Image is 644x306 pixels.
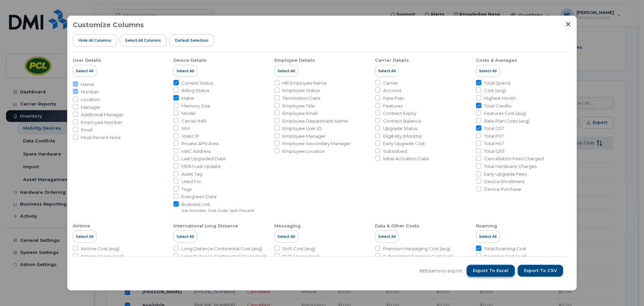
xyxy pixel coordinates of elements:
span: Contract Balance [383,118,421,124]
span: Total Spend [484,80,510,86]
button: Select All [173,65,197,77]
span: Employee Number [81,119,122,126]
button: Select All [476,230,500,243]
span: Termination Date [282,95,320,101]
div: Costs & Averages [476,57,517,63]
span: Carrier IMEI [181,118,206,124]
span: Total HST [484,140,504,147]
span: Device Purchase [484,186,521,192]
div: International Long Distance [173,223,238,229]
span: Business Unit [181,201,254,208]
span: Current Status [181,80,213,86]
button: Export to Excel [467,265,515,277]
span: Roaming Cost (avg) [484,253,527,260]
span: Billing Status [181,87,209,94]
span: MAC Address [181,148,211,155]
span: Manager [81,104,101,111]
span: Employee User ID [282,125,322,132]
button: Default Selection [169,34,214,46]
span: Eligibility (Months) [383,133,422,139]
span: Total GST [484,125,504,132]
span: Tags [181,186,192,192]
span: Upgrade Status [383,125,417,132]
button: Select All [73,65,97,77]
span: Contract Expiry [383,110,416,117]
span: Subsidized [383,148,407,155]
span: Select All [479,68,497,74]
span: Select All [76,68,94,74]
span: Early Upgrade Cost [383,140,425,147]
span: MDM Last Update [181,163,221,170]
span: Select All [378,68,396,74]
div: User Details [73,57,101,63]
span: Make [181,95,194,101]
span: Employee Email [282,110,318,117]
button: Hide All Columns [73,34,117,46]
div: Device Details [173,57,207,63]
span: Additional Manager [81,112,124,118]
span: Select All [479,234,497,239]
span: Private APN Area [181,140,219,147]
span: Employee Department Name [282,118,348,124]
div: Airtime [73,223,90,229]
button: Select All [375,230,399,243]
span: Device Enrollment [484,178,525,185]
span: Select All [176,68,194,74]
button: Select all Columns [120,34,167,46]
span: HR Employee Name [282,80,327,86]
span: Select All [176,234,194,239]
span: Account [383,87,401,94]
div: Carrier Details [375,57,409,63]
span: Hide All Columns [78,38,111,43]
button: Close [565,21,571,27]
span: Memory Size [181,103,210,109]
span: Cancellation Fees Charged [484,156,544,162]
span: SMS Cost (avg) [282,246,315,252]
button: Select All [274,230,298,243]
button: Select All [73,230,97,243]
span: SIM [181,125,190,132]
span: Rate Plan Costs (avg) [484,118,530,124]
div: Messaging [274,223,301,229]
span: Long Distance Continental Usage (avg) [181,253,266,260]
span: Name [81,81,94,88]
div: Employee Details [274,57,315,63]
span: Total Hardware Charges [484,163,537,170]
span: Default Selection [175,38,208,43]
span: Features Cost (avg) [484,110,526,117]
span: Early Upgrade Fees [484,171,527,177]
span: SMS Usage (avg) [282,253,319,260]
span: Employee Status [282,87,320,94]
div: Roaming [476,223,497,229]
span: Premium Messaging Cost (avg) [383,246,450,252]
h3: Customize Columns [73,21,144,29]
span: Static IP [181,133,199,139]
span: Select All [378,234,396,239]
span: Select All [277,234,295,239]
span: Asset Tag [181,171,202,177]
span: Employee Title [282,103,315,109]
span: Long Distance Continental Cost (avg) [181,246,262,252]
span: Employee Manager [282,133,326,139]
span: Select All [277,68,295,74]
button: Select All [173,230,197,243]
span: Initial Activation Date [383,156,429,162]
span: Export to Excel [473,268,508,274]
span: Select All [76,234,94,239]
span: Total PST [484,133,504,139]
span: Most Recent Note [81,134,121,141]
span: Subscription Services Cost (avg) [383,253,453,260]
span: Model [181,110,196,117]
span: Total Credits [484,103,511,109]
span: Used For [181,178,201,185]
span: 865 items to export [420,268,462,274]
span: Total Roaming Cost [484,246,526,252]
div: Data & Other Costs [375,223,419,229]
button: Select All [375,65,399,77]
span: Select all Columns [125,38,161,43]
span: Highest Month [484,95,516,101]
span: Employee Secondary Manager [282,140,351,147]
span: Location [81,96,100,103]
small: Job Number, Cost Code, Split Percent [181,208,254,213]
span: Total QST [484,148,505,155]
